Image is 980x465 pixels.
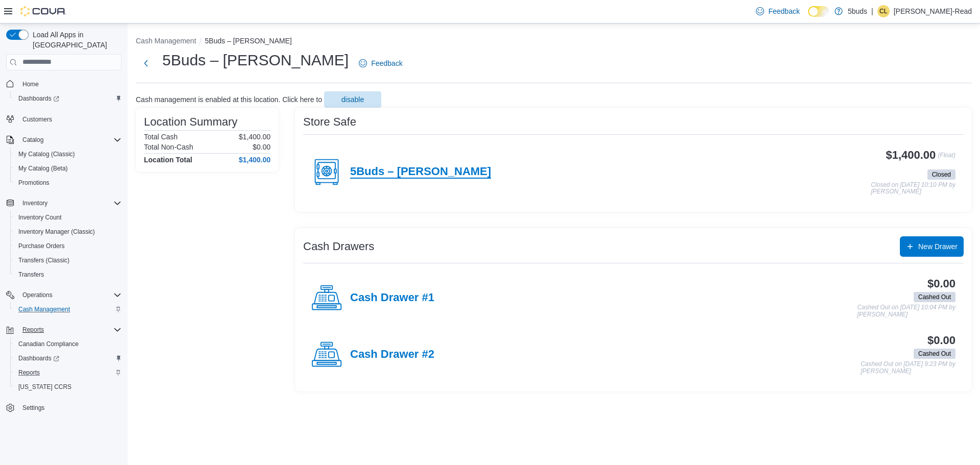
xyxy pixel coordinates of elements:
[14,240,121,252] span: Purchase Orders
[136,36,972,48] nav: An example of EuiBreadcrumbs
[14,338,83,350] a: Canadian Compliance
[14,381,121,393] span: Washington CCRS
[18,256,69,264] span: Transfers (Classic)
[341,94,364,105] span: disable
[239,156,271,164] h4: $1,400.00
[18,134,121,146] span: Catalog
[144,156,192,164] h4: Location Total
[10,267,126,282] button: Transfers
[877,5,890,17] div: Casey Long-Read
[18,113,121,126] span: Customers
[14,352,121,364] span: Dashboards
[938,149,955,167] p: (Float)
[144,116,237,128] h3: Location Summary
[14,211,66,224] a: Inventory Count
[14,211,121,224] span: Inventory Count
[22,115,52,124] span: Customers
[900,236,964,257] button: New Drawer
[10,380,126,394] button: [US_STATE] CCRS
[144,143,193,151] h6: Total Non-Cash
[879,5,887,17] span: CL
[18,94,59,103] span: Dashboards
[18,340,79,348] span: Canadian Compliance
[918,241,958,252] span: New Drawer
[857,304,955,318] p: Cashed Out on [DATE] 10:04 PM by [PERSON_NAME]
[14,226,99,238] a: Inventory Manager (Classic)
[2,400,126,415] button: Settings
[808,6,829,17] input: Dark Mode
[14,268,48,281] a: Transfers
[136,95,322,104] p: Cash management is enabled at this location. Click here to
[918,349,951,358] span: Cashed Out
[136,53,156,74] button: Next
[2,112,126,127] button: Customers
[18,402,48,414] a: Settings
[14,162,72,175] a: My Catalog (Beta)
[18,354,59,362] span: Dashboards
[14,92,121,105] span: Dashboards
[18,197,52,209] button: Inventory
[871,182,955,195] p: Closed on [DATE] 10:10 PM by [PERSON_NAME]
[927,169,955,180] span: Closed
[918,292,951,302] span: Cashed Out
[2,323,126,337] button: Reports
[162,50,349,70] h1: 5Buds – [PERSON_NAME]
[18,78,43,90] a: Home
[894,5,972,17] p: [PERSON_NAME]-Read
[10,365,126,380] button: Reports
[371,58,402,68] span: Feedback
[14,303,121,315] span: Cash Management
[20,6,66,16] img: Cova
[14,92,63,105] a: Dashboards
[14,226,121,238] span: Inventory Manager (Classic)
[18,242,65,250] span: Purchase Orders
[848,5,867,17] p: 5buds
[10,147,126,161] button: My Catalog (Classic)
[29,30,121,50] span: Load All Apps in [GEOGRAPHIC_DATA]
[752,1,803,21] a: Feedback
[10,351,126,365] a: Dashboards
[350,291,434,305] h4: Cash Drawer #1
[350,165,491,179] h4: 5Buds – [PERSON_NAME]
[22,291,53,299] span: Operations
[2,288,126,302] button: Operations
[927,334,955,347] h3: $0.00
[22,326,44,334] span: Reports
[886,149,936,161] h3: $1,400.00
[22,199,47,207] span: Inventory
[22,80,39,88] span: Home
[6,72,121,442] nav: Complex example
[768,6,799,16] span: Feedback
[355,53,406,74] a: Feedback
[808,17,808,17] span: Dark Mode
[932,170,951,179] span: Closed
[303,240,374,253] h3: Cash Drawers
[10,210,126,225] button: Inventory Count
[18,197,121,209] span: Inventory
[14,303,74,315] a: Cash Management
[22,404,44,412] span: Settings
[10,161,126,176] button: My Catalog (Beta)
[14,352,63,364] a: Dashboards
[303,116,356,128] h3: Store Safe
[18,213,62,222] span: Inventory Count
[18,271,44,279] span: Transfers
[14,162,121,175] span: My Catalog (Beta)
[18,134,47,146] button: Catalog
[861,361,955,375] p: Cashed Out on [DATE] 9:23 PM by [PERSON_NAME]
[14,177,121,189] span: Promotions
[10,176,126,190] button: Promotions
[10,253,126,267] button: Transfers (Classic)
[14,254,73,266] a: Transfers (Classic)
[14,366,121,379] span: Reports
[14,381,76,393] a: [US_STATE] CCRS
[10,337,126,351] button: Canadian Compliance
[10,302,126,316] button: Cash Management
[14,366,44,379] a: Reports
[927,278,955,290] h3: $0.00
[14,268,121,281] span: Transfers
[14,148,79,160] a: My Catalog (Classic)
[14,254,121,266] span: Transfers (Classic)
[350,348,434,361] h4: Cash Drawer #2
[18,369,40,377] span: Reports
